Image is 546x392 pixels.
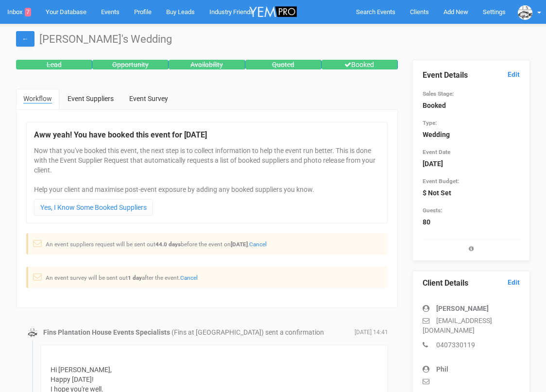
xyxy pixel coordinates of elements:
h1: [PERSON_NAME]'s Wedding [16,34,530,45]
small: Event Date [423,149,450,155]
small: Event Budget: [423,178,459,185]
a: ← [16,31,34,47]
span: (Fins at [GEOGRAPHIC_DATA]) sent a confirmation [171,328,324,336]
span: Clients [410,8,429,16]
small: Guests: [423,207,442,214]
a: Cancel [249,241,267,248]
a: Cancel [180,274,198,281]
small: An event survey will be sent out after the event. [46,274,198,281]
img: data [518,5,532,20]
strong: [PERSON_NAME] [436,305,489,312]
strong: Phil [436,365,448,373]
strong: 80 [423,218,430,226]
strong: Wedding [423,131,450,138]
strong: $ Not Set [423,189,451,197]
p: [EMAIL_ADDRESS][DOMAIN_NAME] [423,316,520,335]
p: Now that you've booked this event, the next step is to collect information to help the event run ... [34,146,380,194]
div: Quoted [245,60,322,69]
div: Booked [322,60,398,69]
a: Edit [508,70,520,79]
legend: Aww yeah! You have booked this event for [DATE] [34,130,380,141]
legend: Client Details [423,278,520,289]
small: Type: [423,119,437,126]
strong: [DATE] [423,160,443,168]
a: Event Survey [122,89,175,108]
img: data [28,328,37,338]
span: 7 [25,8,31,17]
legend: Event Details [423,70,520,81]
small: An event suppliers request will be sent out before the event on . [46,241,267,248]
strong: Booked [423,102,446,109]
strong: Fins Plantation House Events Specialists [43,328,170,336]
div: Opportunity [92,60,169,69]
a: Edit [508,278,520,287]
div: Lead [16,60,92,69]
p: 0407330119 [423,340,520,350]
span: Search Events [356,8,395,16]
strong: [DATE] [231,241,248,248]
a: Event Suppliers [60,89,121,108]
strong: 1 day [128,274,142,281]
span: Add New [444,8,468,16]
div: Availability [169,60,245,69]
a: Workflow [16,89,59,109]
strong: 44.0 days [155,241,181,248]
small: Sales Stage: [423,90,454,97]
span: [DATE] 14:41 [355,328,388,337]
a: Yes, I Know Some Booked Suppliers [34,199,153,216]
